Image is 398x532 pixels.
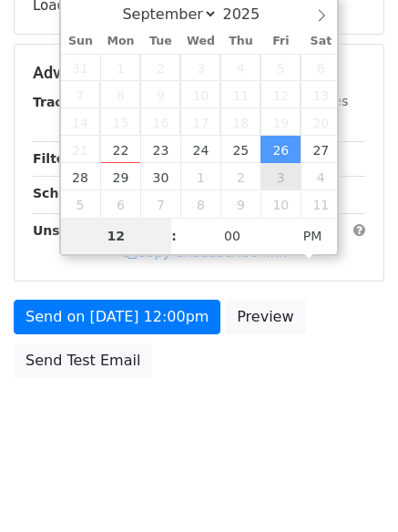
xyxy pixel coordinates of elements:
input: Hour [61,218,172,254]
span: October 6, 2025 [100,190,140,218]
span: September 26, 2025 [260,136,301,163]
span: October 10, 2025 [260,190,301,218]
a: Preview [225,300,305,334]
span: September 21, 2025 [61,136,101,163]
span: Mon [100,36,140,47]
span: September 23, 2025 [140,136,180,163]
input: Minute [177,218,288,254]
span: October 2, 2025 [220,163,260,190]
span: September 6, 2025 [301,54,341,81]
span: October 5, 2025 [61,190,101,218]
h5: Advanced [33,63,365,83]
span: September 3, 2025 [180,54,220,81]
span: September 7, 2025 [61,81,101,108]
span: September 2, 2025 [140,54,180,81]
span: September 20, 2025 [301,108,341,136]
span: September 8, 2025 [100,81,140,108]
span: Thu [220,36,260,47]
span: September 18, 2025 [220,108,260,136]
span: : [171,218,177,254]
span: Sat [301,36,341,47]
span: September 24, 2025 [180,136,220,163]
span: September 1, 2025 [100,54,140,81]
span: August 31, 2025 [61,54,101,81]
span: Click to toggle [288,218,338,254]
span: September 22, 2025 [100,136,140,163]
span: September 19, 2025 [260,108,301,136]
span: October 9, 2025 [220,190,260,218]
a: Send on [DATE] 12:00pm [14,300,220,334]
span: September 4, 2025 [220,54,260,81]
span: September 14, 2025 [61,108,101,136]
span: September 25, 2025 [220,136,260,163]
strong: Tracking [33,95,94,109]
span: September 5, 2025 [260,54,301,81]
span: October 7, 2025 [140,190,180,218]
span: September 28, 2025 [61,163,101,190]
strong: Unsubscribe [33,223,122,238]
span: October 11, 2025 [301,190,341,218]
span: September 15, 2025 [100,108,140,136]
span: September 16, 2025 [140,108,180,136]
iframe: Chat Widget [307,445,398,532]
span: September 30, 2025 [140,163,180,190]
strong: Filters [33,151,79,166]
span: September 29, 2025 [100,163,140,190]
a: Copy unsubscribe link [123,244,287,261]
span: Sun [61,36,101,47]
span: Fri [260,36,301,47]
span: September 13, 2025 [301,81,341,108]
input: Year [218,5,283,23]
span: October 4, 2025 [301,163,341,190]
span: September 27, 2025 [301,136,341,163]
span: October 3, 2025 [260,163,301,190]
span: October 1, 2025 [180,163,220,190]
span: September 11, 2025 [220,81,260,108]
span: September 10, 2025 [180,81,220,108]
span: September 9, 2025 [140,81,180,108]
span: Wed [180,36,220,47]
span: Tue [140,36,180,47]
span: September 12, 2025 [260,81,301,108]
strong: Schedule [33,186,98,200]
span: September 17, 2025 [180,108,220,136]
a: Send Test Email [14,343,152,378]
span: October 8, 2025 [180,190,220,218]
